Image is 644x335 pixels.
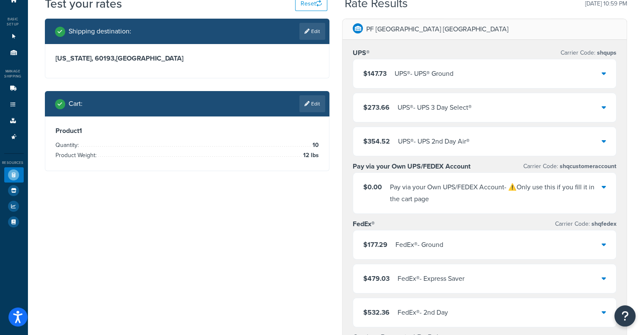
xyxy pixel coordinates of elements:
[4,214,24,230] li: Help Docs
[301,150,319,161] span: 12 lbs
[4,183,24,198] li: Marketplace
[558,162,616,171] span: shqcustomeraccount
[55,151,99,160] span: Product Weight:
[55,141,81,150] span: Quantity:
[4,97,24,113] li: Shipping Rules
[363,182,382,192] span: $0.00
[363,240,387,249] span: $177.29
[353,49,370,57] h3: UPS®
[590,219,616,228] span: shqfedex
[55,127,319,135] h3: Product 1
[4,167,24,183] li: Test Your Rates
[366,23,509,35] p: PF [GEOGRAPHIC_DATA] [GEOGRAPHIC_DATA]
[69,100,83,108] h2: Cart :
[4,81,24,97] li: Carriers
[595,48,616,57] span: shqups
[395,68,453,80] div: UPS® - UPS® Ground
[353,220,375,228] h3: FedEx®
[390,181,602,205] div: Pay via your Own UPS/FEDEX Account - ⚠️Only use this if you fill it in the cart page
[395,239,443,251] div: FedEx® - Ground
[311,140,319,150] span: 10
[299,23,325,40] a: Edit
[363,307,390,317] span: $532.36
[4,129,24,145] li: Advanced Features
[4,199,24,214] li: Analytics
[55,54,319,63] h3: [US_STATE], 60193 , [GEOGRAPHIC_DATA]
[363,136,390,146] span: $354.52
[398,273,464,285] div: FedEx® - Express Saver
[398,136,470,147] div: UPS® - UPS 2nd Day Air®
[555,218,616,230] p: Carrier Code:
[363,69,387,78] span: $147.73
[523,161,616,172] p: Carrier Code:
[363,102,390,112] span: $273.66
[398,307,448,318] div: FedEx® - 2nd Day
[4,45,24,61] li: Origins
[69,28,131,35] h2: Shipping destination :
[398,102,472,114] div: UPS® - UPS 3 Day Select®
[561,47,616,59] p: Carrier Code:
[4,29,24,44] li: Websites
[614,305,636,327] button: Open Resource Center
[4,113,24,129] li: Boxes
[299,95,325,112] a: Edit
[363,274,390,283] span: $479.03
[353,162,470,171] h3: Pay via your Own UPS/FEDEX Account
